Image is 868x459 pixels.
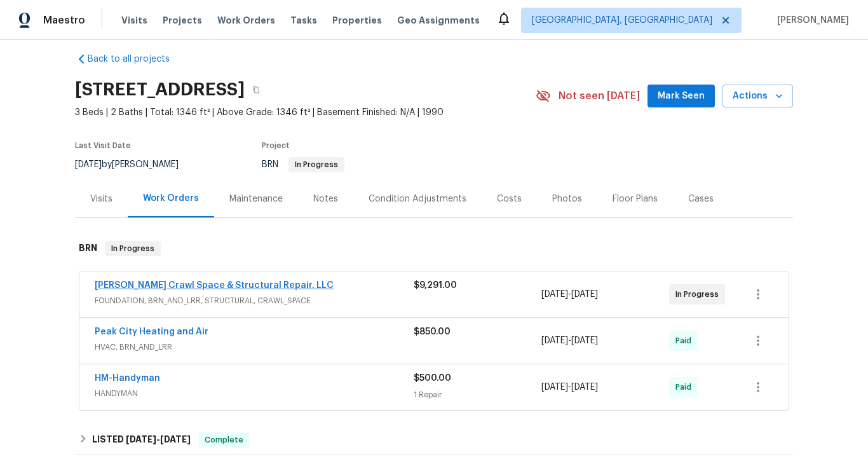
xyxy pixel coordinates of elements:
span: Not seen [DATE] [559,90,640,102]
div: Floor Plans [613,193,658,205]
span: [PERSON_NAME] [772,14,849,27]
span: 3 Beds | 2 Baths | Total: 1346 ft² | Above Grade: 1346 ft² | Basement Finished: N/A | 1990 [75,106,536,119]
div: Photos [552,193,582,205]
span: - [541,334,598,347]
span: - [541,381,598,394]
span: Projects [163,14,202,27]
span: HVAC, BRN_AND_LRR [95,341,414,353]
span: [DATE] [571,336,598,345]
span: [DATE] [541,383,568,392]
span: [DATE] [571,290,598,299]
div: Condition Adjustments [369,193,466,205]
div: BRN In Progress [75,228,793,269]
span: HANDYMAN [95,387,414,400]
span: Geo Assignments [397,14,480,27]
span: Last Visit Date [75,142,131,149]
span: - [126,435,191,444]
span: In Progress [290,161,343,168]
div: Notes [313,193,338,205]
span: [GEOGRAPHIC_DATA], [GEOGRAPHIC_DATA] [532,14,712,27]
div: Costs [497,193,522,205]
span: $500.00 [414,374,451,383]
span: Project [262,142,290,149]
span: [DATE] [126,435,156,444]
div: Work Orders [143,192,199,205]
button: Copy Address [245,78,268,101]
span: [DATE] [541,290,568,299]
h2: [STREET_ADDRESS] [75,83,245,96]
span: [DATE] [160,435,191,444]
div: Maintenance [229,193,283,205]
div: Cases [688,193,714,205]
span: Maestro [43,14,85,27]
div: 1 Repair [414,388,541,401]
span: Tasks [290,16,317,25]
span: Work Orders [217,14,275,27]
a: HM-Handyman [95,374,160,383]
span: Paid [675,381,696,394]
button: Actions [722,85,793,108]
span: [DATE] [571,383,598,392]
a: Back to all projects [75,53,197,65]
span: BRN [262,160,344,169]
span: Visits [121,14,147,27]
span: Mark Seen [658,88,705,104]
span: [DATE] [75,160,102,169]
span: $9,291.00 [414,281,457,290]
span: FOUNDATION, BRN_AND_LRR, STRUCTURAL, CRAWL_SPACE [95,294,414,307]
span: - [541,288,598,301]
span: In Progress [106,242,159,255]
h6: BRN [79,241,97,256]
button: Mark Seen [648,85,715,108]
a: [PERSON_NAME] Crawl Space & Structural Repair, LLC [95,281,334,290]
span: Actions [733,88,783,104]
span: In Progress [675,288,724,301]
h6: LISTED [92,432,191,448]
div: Visits [90,193,112,205]
div: by [PERSON_NAME] [75,157,194,172]
span: Properties [332,14,382,27]
a: Peak City Heating and Air [95,327,208,336]
div: LISTED [DATE]-[DATE]Complete [75,425,793,455]
span: $850.00 [414,327,451,336]
span: Paid [675,334,696,347]
span: Complete [200,434,248,446]
span: [DATE] [541,336,568,345]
